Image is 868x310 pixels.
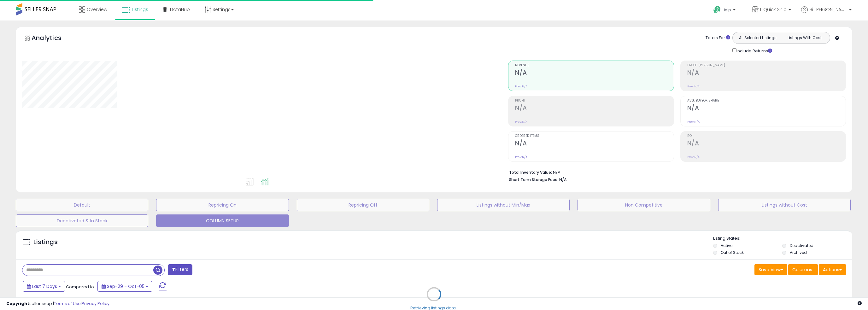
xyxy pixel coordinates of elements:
[809,6,847,13] span: Hi [PERSON_NAME]
[515,155,527,159] small: Prev: N/A
[687,134,846,138] span: ROI
[509,168,841,176] li: N/A
[760,6,787,13] span: L Quick Ship
[515,140,673,148] h2: N/A
[687,64,846,67] span: Profit [PERSON_NAME]
[559,177,567,183] span: N/A
[687,155,700,159] small: Prev: N/A
[687,99,846,102] span: Avg. Buybox Share
[706,35,730,41] div: Totals For
[734,34,781,42] button: All Selected Listings
[297,199,429,211] button: Repricing Off
[132,6,148,13] span: Listings
[801,6,852,20] a: Hi [PERSON_NAME]
[687,120,700,124] small: Prev: N/A
[728,47,780,54] div: Include Returns
[687,140,846,148] h2: N/A
[515,120,527,124] small: Prev: N/A
[170,6,190,13] span: DataHub
[723,7,731,13] span: Help
[6,301,29,307] strong: Copyright
[687,69,846,78] h2: N/A
[6,301,109,307] div: seller snap | |
[32,33,74,44] h5: Analytics
[156,199,289,211] button: Repricing On
[718,199,851,211] button: Listings without Cost
[515,99,673,102] span: Profit
[16,214,148,227] button: Deactivated & In Stock
[509,170,552,175] b: Total Inventory Value:
[509,177,558,182] b: Short Term Storage Fees:
[515,134,673,138] span: Ordered Items
[781,34,828,42] button: Listings With Cost
[16,199,148,211] button: Default
[687,85,700,88] small: Prev: N/A
[708,1,742,20] a: Help
[437,199,570,211] button: Listings without Min/Max
[713,6,721,14] i: Get Help
[515,85,527,88] small: Prev: N/A
[515,64,673,67] span: Revenue
[687,104,846,113] h2: N/A
[156,214,289,227] button: COLUMN SETUP
[515,104,673,113] h2: N/A
[515,69,673,78] h2: N/A
[87,6,107,13] span: Overview
[578,199,710,211] button: Non Competitive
